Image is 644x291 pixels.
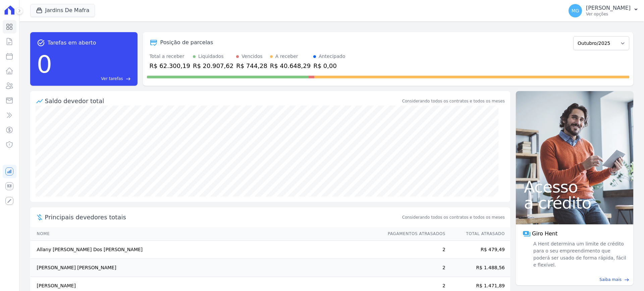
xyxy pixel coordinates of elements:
[572,8,579,13] span: MG
[586,5,631,11] p: [PERSON_NAME]
[236,61,267,70] div: R$ 744,28
[319,53,345,60] div: Antecipado
[532,240,627,269] span: A Hent determina um limite de crédito para o seu empreendimento que poderá ser usado de forma ráp...
[446,227,510,241] th: Total Atrasado
[524,179,625,195] span: Acesso
[45,96,401,105] div: Saldo devedor total
[101,76,123,82] span: Ver tarefas
[37,39,45,47] span: task_alt
[160,39,213,47] div: Posição de parcelas
[150,53,190,60] div: Total a receber
[150,61,190,70] div: R$ 62.300,19
[586,11,631,17] p: Ver opções
[275,53,298,60] div: A receber
[532,230,557,238] span: Giro Hent
[55,76,130,82] a: Ver tarefas east
[30,4,95,17] button: Jardins De Mafra
[30,227,381,241] th: Nome
[30,259,381,277] td: [PERSON_NAME] [PERSON_NAME]
[198,53,224,60] div: Liquidados
[37,47,52,82] div: 0
[30,241,381,259] td: Allany [PERSON_NAME] Dos [PERSON_NAME]
[381,259,446,277] td: 2
[599,277,622,283] span: Saiba mais
[402,98,505,104] div: Considerando todos os contratos e todos os meses
[524,195,625,211] span: a crédito
[446,259,510,277] td: R$ 1.488,56
[270,61,311,70] div: R$ 40.648,29
[563,1,644,20] button: MG [PERSON_NAME] Ver opções
[381,241,446,259] td: 2
[241,53,262,60] div: Vencidos
[520,277,629,283] a: Saiba mais east
[45,213,401,222] span: Principais devedores totais
[446,241,510,259] td: R$ 479,49
[48,39,96,47] span: Tarefas em aberto
[402,214,505,220] span: Considerando todos os contratos e todos os meses
[624,277,629,282] span: east
[193,61,233,70] div: R$ 20.907,62
[381,227,446,241] th: Pagamentos Atrasados
[126,76,131,81] span: east
[313,61,345,70] div: R$ 0,00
